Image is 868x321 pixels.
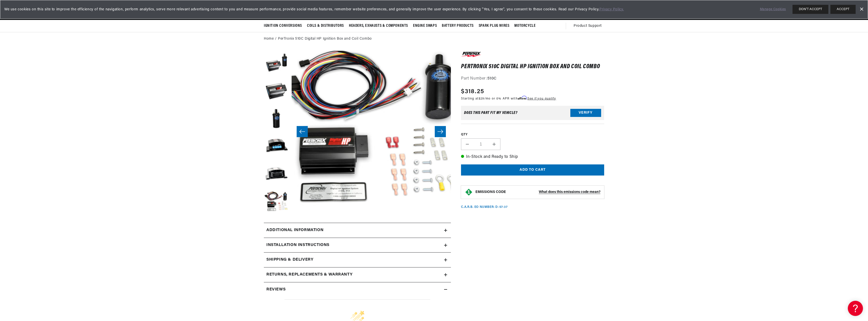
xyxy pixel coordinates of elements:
p: C.A.R.B. EO Number: D-57-37 [461,205,507,209]
summary: Product Support [574,20,604,32]
h2: Shipping & Delivery [266,257,313,263]
summary: Shipping & Delivery [264,253,451,267]
div: Does This part fit My vehicle? [464,111,517,115]
span: Spark Plug Wires [479,23,509,29]
span: Engine Swaps [413,23,437,29]
button: ACCEPT [830,5,856,14]
summary: Additional information [264,223,451,238]
summary: Battery Products [439,20,476,32]
div: Part Number: [461,76,604,82]
button: Slide right [435,126,446,137]
span: Affirm [518,96,527,100]
summary: Spark Plug Wires [476,20,512,32]
summary: Headers, Exhausts & Components [346,20,411,32]
span: Headers, Exhausts & Components [349,23,408,29]
a: Dismiss Banner [858,6,865,13]
a: Privacy Policy. [599,8,624,11]
span: Coils & Distributors [307,23,344,29]
strong: What does this emissions code mean? [539,190,600,194]
button: DON'T ACCEPT [793,5,828,14]
button: EMISSIONS CODEWhat does this emissions code mean? [475,190,600,194]
summary: Installation instructions [264,238,451,253]
summary: Reviews [264,282,451,297]
span: $29 [479,97,484,100]
span: $318.25 [461,87,484,96]
button: Verify [570,109,601,117]
h2: Reviews [266,286,286,293]
span: Motorcycle [514,23,535,29]
strong: 510C [487,77,497,81]
button: Load image 5 in gallery view [264,162,289,187]
label: QTY [461,133,604,137]
a: Home [264,36,274,42]
button: Load image 3 in gallery view [264,106,289,132]
img: Emissions code [465,188,473,196]
strong: EMISSIONS CODE [475,190,506,194]
button: Load image 6 in gallery view [264,190,289,215]
button: Load image 2 in gallery view [264,79,289,104]
summary: Returns, Replacements & Warranty [264,267,451,282]
h1: PerTronix 510C Digital HP Ignition Box and Coil Combo [461,64,604,69]
span: Product Support [574,23,602,29]
button: Load image 4 in gallery view [264,134,289,159]
a: Manage Cookies [760,7,786,12]
summary: Coils & Distributors [304,20,346,32]
h2: Returns, Replacements & Warranty [266,271,352,278]
summary: Engine Swaps [411,20,439,32]
a: See if you qualify - Learn more about Affirm Financing (opens in modal) [527,97,556,100]
span: We use cookies on this site to improve the efficiency of the navigation, perform analytics, serve... [4,7,753,12]
h2: Installation instructions [266,242,329,249]
button: Slide left [297,126,308,137]
media-gallery: Gallery Viewer [264,51,451,213]
a: PerTronix 510C Digital HP Ignition Box and Coil Combo [278,36,372,42]
p: Starting at /mo or 0% APR with . [461,96,556,101]
p: In-Stock and Ready to Ship [461,154,604,160]
button: Load image 1 in gallery view [264,51,289,76]
nav: breadcrumbs [264,36,604,42]
summary: Ignition Conversions [264,20,304,32]
summary: Motorcycle [512,20,538,32]
span: Battery Products [442,23,474,29]
button: Add to cart [461,164,604,176]
span: Ignition Conversions [264,23,302,29]
h2: Additional information [266,227,323,234]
